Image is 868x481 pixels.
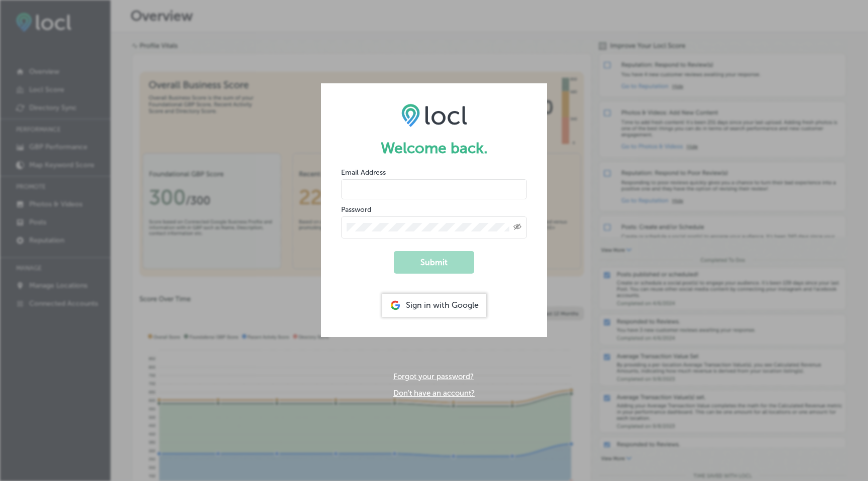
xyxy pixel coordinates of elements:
h1: Welcome back. [341,139,527,157]
img: LOCL logo [401,103,467,127]
label: Email Address [341,168,386,177]
label: Password [341,205,371,214]
button: Submit [394,251,474,274]
a: Forgot your password? [393,372,474,381]
a: Don't have an account? [393,389,475,398]
div: Sign in with Google [382,294,486,317]
span: Toggle password visibility [513,223,521,232]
